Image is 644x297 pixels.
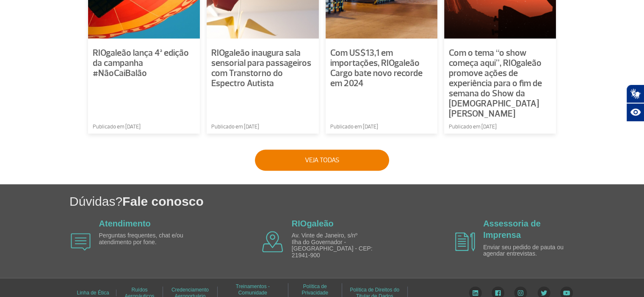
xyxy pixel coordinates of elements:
p: Perguntas frequentes, chat e/ou atendimento por fone. [99,232,196,245]
span: Com US$13,1 em importações, RIOgaleão Cargo bate novo recorde em 2024 [330,47,423,89]
div: Plugin de acessibilidade da Hand Talk. [626,84,644,122]
span: RIOgaleão lança 4ª edição da campanha #NãoCaiBalão [93,47,189,79]
button: Abrir recursos assistivos. [626,103,644,122]
a: Assessoria de Imprensa [483,219,541,240]
span: RIOgaleão inaugura sala sensorial para passageiros com Transtorno do Espectro Autista [211,47,311,89]
p: Enviar seu pedido de pauta ou agendar entrevistas. [483,244,580,257]
span: Fale conosco [122,194,204,208]
span: Publicado em [DATE] [330,123,378,131]
a: RIOgaleão [292,219,334,228]
a: Atendimento [99,219,151,228]
span: Publicado em [DATE] [211,123,259,131]
button: Abrir tradutor de língua de sinais. [626,84,644,103]
span: Publicado em [DATE] [449,123,497,131]
img: airplane icon [71,233,91,251]
span: Publicado em [DATE] [93,123,141,131]
span: Com o tema “o show começa aqui”, RIOgaleão promove ações de experiência para o fim de semana do S... [449,47,542,120]
h1: Dúvidas? [69,193,644,210]
img: airplane icon [262,231,283,252]
button: Veja todas [255,150,389,171]
p: Av. Vinte de Janeiro, s/nº Ilha do Governador - [GEOGRAPHIC_DATA] - CEP: 21941-900 [292,232,389,259]
img: airplane icon [455,232,475,251]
